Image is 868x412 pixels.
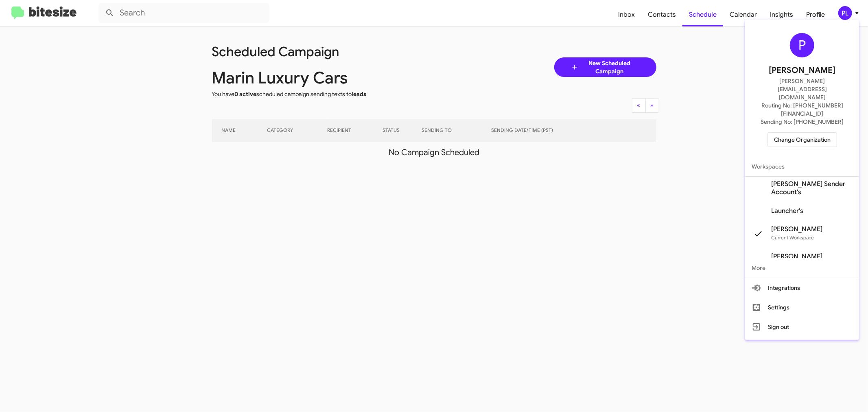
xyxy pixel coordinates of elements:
[745,157,859,176] span: Workspaces
[771,225,822,233] span: [PERSON_NAME]
[767,132,837,147] button: Change Organization
[761,118,844,126] span: Sending No: [PHONE_NUMBER]
[771,180,853,196] span: [PERSON_NAME] Sender Account's
[771,234,814,241] span: Current Workspace
[745,258,859,278] span: More
[755,101,849,118] span: Routing No: [PHONE_NUMBER][FINANCIAL_ID]
[745,278,859,298] button: Integrations
[755,77,849,101] span: [PERSON_NAME][EMAIL_ADDRESS][DOMAIN_NAME]
[771,207,803,215] span: Launcher's
[774,133,831,147] span: Change Organization
[769,64,835,77] span: [PERSON_NAME]
[790,33,814,57] div: P
[771,252,822,261] span: [PERSON_NAME]
[745,298,859,317] button: Settings
[745,317,859,337] button: Sign out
